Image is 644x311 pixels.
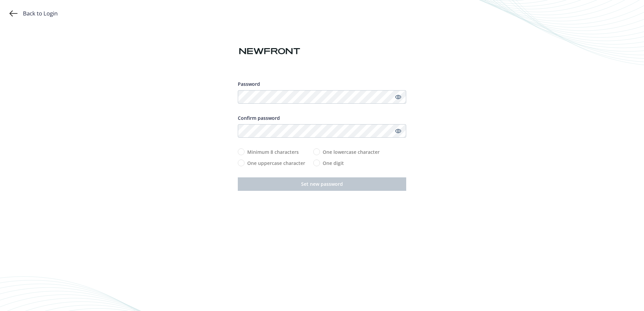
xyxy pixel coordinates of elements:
[238,45,301,57] img: Newfront logo
[238,81,260,87] span: Password
[394,127,402,135] a: Show password
[238,115,280,121] span: Confirm password
[301,181,343,187] span: Set new password
[238,177,406,191] button: Set new password
[394,93,402,101] a: Show password
[247,148,299,155] span: Minimum 8 characters
[323,148,380,155] span: One lowercase character
[247,160,305,167] span: One uppercase character
[9,9,58,18] a: Back to Login
[323,160,344,167] span: One digit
